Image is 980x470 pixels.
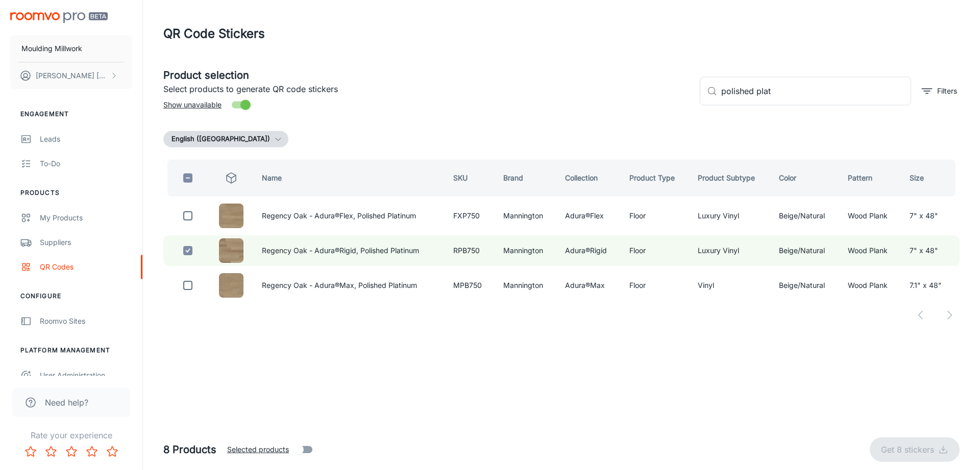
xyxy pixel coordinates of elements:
th: Product Subtype [690,160,771,196]
td: Mannington [495,200,557,231]
p: Moulding Millwork [21,43,82,54]
div: Leads [40,133,132,145]
td: Adura®Flex [557,200,621,231]
button: filter [919,83,960,99]
td: Wood Plank [840,200,902,231]
td: Beige/Natural [771,200,840,231]
th: Color [771,160,840,196]
input: Search by SKU, brand, collection... [721,77,911,105]
th: Pattern [840,160,902,196]
span: Show unavailable [163,99,222,110]
td: Luxury Vinyl [690,200,771,231]
td: Floor [621,270,690,301]
div: Suppliers [40,237,132,248]
button: [PERSON_NAME] [PERSON_NAME] [10,62,132,89]
button: Moulding Millwork [10,35,132,62]
td: Luxury Vinyl [690,235,771,266]
th: Collection [557,160,621,196]
td: Beige/Natural [771,270,840,301]
td: Beige/Natural [771,235,840,266]
div: User Administration [40,370,132,381]
td: Adura®Rigid [557,235,621,266]
h1: QR Code Stickers [163,25,265,43]
td: Vinyl [690,270,771,301]
td: Wood Plank [840,270,902,301]
div: QR Codes [40,261,132,273]
td: 7" x 48" [901,235,960,266]
td: RPB750 [445,235,495,266]
td: Adura®Max [557,270,621,301]
td: Regency Oak - Adura®Max, Polished Platinum [254,270,446,301]
th: Product Type [621,160,690,196]
td: Floor [621,235,690,266]
p: Filters [937,85,957,97]
td: Mannington [495,270,557,301]
p: Select products to generate QR code stickers [163,83,692,95]
th: Size [901,160,960,196]
td: Mannington [495,235,557,266]
div: My Products [40,212,132,223]
th: Brand [495,160,557,196]
td: MPB750 [445,270,495,301]
div: To-do [40,158,132,169]
td: Regency Oak - Adura®Flex, Polished Platinum [254,200,446,231]
td: 7.1" x 48" [901,270,960,301]
td: Regency Oak - Adura®Rigid, Polished Platinum [254,235,446,266]
td: Wood Plank [840,235,902,266]
td: FXP750 [445,200,495,231]
th: SKU [445,160,495,196]
td: 7" x 48" [901,200,960,231]
td: Floor [621,200,690,231]
p: [PERSON_NAME] [PERSON_NAME] [36,70,108,81]
th: Name [254,160,446,196]
button: English ([GEOGRAPHIC_DATA]) [163,131,288,147]
div: Roomvo Sites [40,316,132,327]
img: Roomvo PRO Beta [10,12,108,23]
h5: Product selection [163,68,692,83]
